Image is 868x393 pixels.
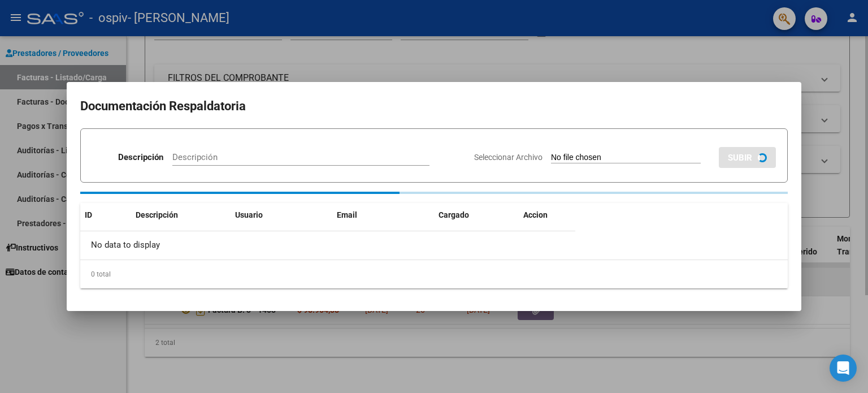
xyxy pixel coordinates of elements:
[80,231,575,260] div: No data to display
[474,153,542,162] span: Seleccionar Archivo
[523,210,548,219] span: Accion
[332,203,434,227] datatable-header-cell: Email
[439,210,469,219] span: Cargado
[131,203,231,227] datatable-header-cell: Descripción
[80,203,131,227] datatable-header-cell: ID
[434,203,519,227] datatable-header-cell: Cargado
[136,210,178,219] span: Descripción
[519,203,575,227] datatable-header-cell: Accion
[80,260,788,288] div: 0 total
[830,355,857,382] div: Open Intercom Messenger
[728,153,752,163] span: SUBIR
[719,147,776,168] button: SUBIR
[337,210,357,219] span: Email
[235,210,263,219] span: Usuario
[231,203,332,227] datatable-header-cell: Usuario
[80,96,788,117] h2: Documentación Respaldatoria
[85,210,92,219] span: ID
[118,151,163,164] p: Descripción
